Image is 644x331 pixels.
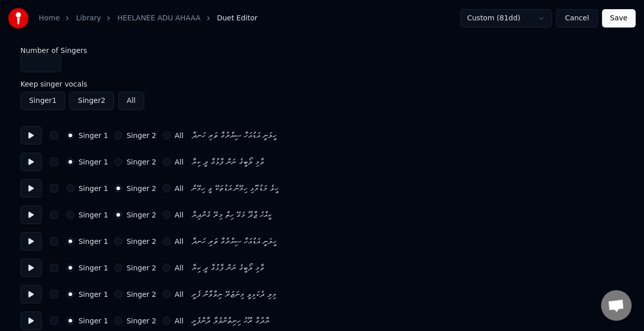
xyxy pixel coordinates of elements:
label: Singer 2 [126,238,156,245]
div: ޔާދުގާ ރޫޙު ހިނިތުންވެލާ ދާންފެށީ [192,315,269,327]
label: Number of Singers [20,47,624,54]
img: youka [8,8,29,29]
div: Open chat [601,290,632,321]
div: މިލި ދެކަޅިވީ މިނަޒަރޭ ނިވާވާން ފެށީ [192,288,276,300]
div: ވާމި ލޯބީގެ ނަން ފާޅުގާ ދީ ކިޔާ [192,262,264,274]
label: All [175,264,184,271]
label: All [175,158,184,165]
label: All [175,238,184,245]
label: Singer 2 [126,291,156,298]
label: All [175,132,184,139]
button: Cancel [556,9,598,27]
div: ކީއްހެ ޖާދޫ މަގޭ ހިތް މިރޭ ގެންދިޔާ [192,209,271,221]
button: All [118,92,144,110]
div: ހީވެ މަޑުމޮޅި ހިމޭން އަޑުތަކޭ ވީ ހިމޭން [192,182,278,195]
label: Singer 1 [79,264,108,271]
a: Library [76,13,101,23]
nav: breadcrumb [39,13,257,23]
label: Singer 1 [79,291,108,298]
label: Singer 2 [126,211,156,218]
label: Singer 2 [126,158,156,165]
div: ހީލަނީ އަޑުއަހާ ސިއްރުގާ ތަރި ހަނދާ [192,129,276,142]
label: All [175,317,184,324]
label: Singer 2 [126,132,156,139]
label: Singer 1 [79,211,108,218]
label: Singer 1 [79,238,108,245]
label: Keep singer vocals [20,80,624,88]
label: Singer 1 [79,132,108,139]
label: Singer 1 [79,158,108,165]
label: All [175,185,184,192]
a: Home [39,13,60,23]
label: Singer 2 [126,264,156,271]
label: Singer 2 [126,317,156,324]
a: HEELANEE ADU AHAAA [117,13,200,23]
label: Singer 1 [79,317,108,324]
button: Singer1 [20,92,65,110]
button: Save [602,9,636,27]
span: Duet Editor [217,13,258,23]
label: All [175,291,184,298]
div: ހީލަނީ އަޑުއަހާ ސިއްރުގާ ތަރި ހަނދާ [192,235,276,247]
label: All [175,211,184,218]
button: Singer2 [69,92,114,110]
div: ވާމި ލޯބީގެ ނަން ފާޅުގާ ދީ ކިޔާ [192,156,264,168]
label: Singer 2 [126,185,156,192]
label: Singer 1 [79,185,108,192]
